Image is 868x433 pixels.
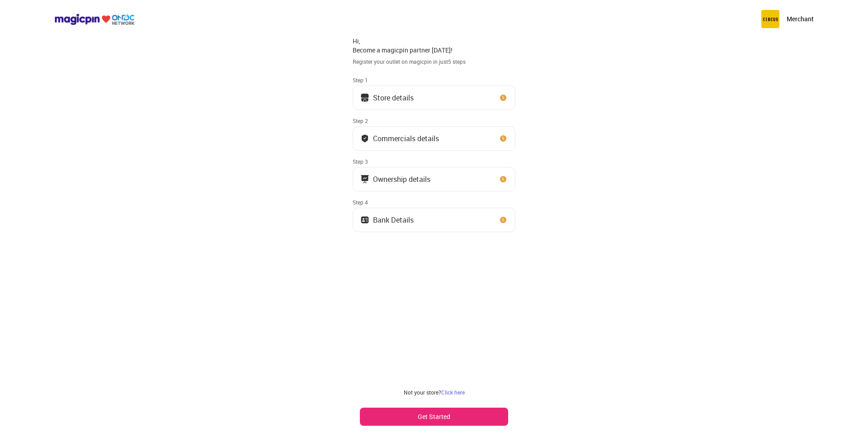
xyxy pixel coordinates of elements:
div: Store details [373,95,414,100]
button: Commercials details [353,126,515,151]
button: Ownership details [353,167,515,191]
button: Get Started [360,408,508,426]
div: Commercials details [373,136,439,141]
div: Register your outlet on magicpin in just 5 steps [353,58,515,66]
button: Bank Details [353,208,515,232]
div: Hi, Become a magicpin partner [DATE]! [353,37,515,54]
img: commercials_icon.983f7837.svg [360,175,369,184]
img: bank_details_tick.fdc3558c.svg [360,134,369,143]
button: Store details [353,86,515,110]
p: Merchant [787,14,814,24]
img: clock_icon_new.67dbf243.svg [499,134,508,143]
div: Step 3 [353,158,515,165]
a: Click here [441,389,465,396]
div: Step 4 [353,199,515,206]
div: Step 2 [353,117,515,124]
img: clock_icon_new.67dbf243.svg [499,215,508,224]
div: Ownership details [373,177,430,181]
img: ownership_icon.37569ceb.svg [360,215,369,224]
img: clock_icon_new.67dbf243.svg [499,93,508,102]
span: Not your store? [404,389,441,396]
img: circus.b677b59b.png [761,10,779,28]
img: ondc-logo-new-small.8a59708e.svg [54,13,135,25]
img: clock_icon_new.67dbf243.svg [499,175,508,184]
div: Step 1 [353,76,515,84]
div: Bank Details [373,218,414,222]
img: storeIcon.9b1f7264.svg [360,93,369,102]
